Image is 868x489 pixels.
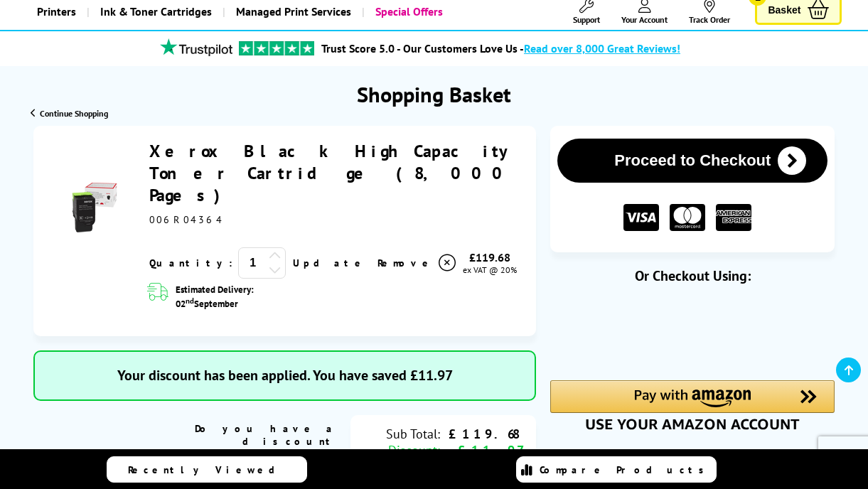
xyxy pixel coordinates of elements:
[128,463,289,476] span: Recently Viewed
[149,257,232,269] span: Quantity:
[357,80,511,108] h1: Shopping Basket
[154,38,239,56] img: trustpilot rating
[365,426,441,442] div: Sub Total:
[550,308,835,356] iframe: PayPal
[463,264,517,275] span: ex VAT @ 20%
[716,204,751,232] img: American Express
[377,252,458,274] a: Delete item from your basket
[557,139,827,183] button: Proceed to Checkout
[365,442,441,458] div: Discount:
[70,183,119,232] img: Xerox Black High Capacity Toner Cartridge (8,000 Pages)
[440,442,522,458] div: £11.97
[107,456,307,483] a: Recently Viewed
[239,41,314,55] img: trustpilot rating
[550,267,835,285] div: Or Checkout Using:
[516,456,717,483] a: Compare Products
[293,257,366,269] a: Update
[117,366,453,385] span: Your discount has been applied. You have saved £11.97
[31,108,108,119] a: Continue Shopping
[40,108,108,119] span: Continue Shopping
[440,426,522,442] div: £119.68
[377,257,434,269] span: Remove
[176,284,294,310] span: Estimated Delivery: 02 September
[524,41,680,55] span: Read over 8,000 Great Reviews!
[573,14,600,25] span: Support
[458,250,522,264] div: £119.68
[621,14,668,25] span: Your Account
[670,204,705,232] img: MASTER CARD
[550,380,835,430] div: Amazon Pay - Use your Amazon account
[540,463,712,476] span: Compare Products
[149,213,224,226] span: 006R04364
[321,41,680,55] a: Trust Score 5.0 - Our Customers Love Us -Read over 8,000 Great Reviews!
[186,296,194,306] sup: nd
[623,204,659,232] img: VISA
[149,140,517,206] a: Xerox Black High Capacity Toner Cartridge (8,000 Pages)
[160,422,336,461] div: Do you have a discount code?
